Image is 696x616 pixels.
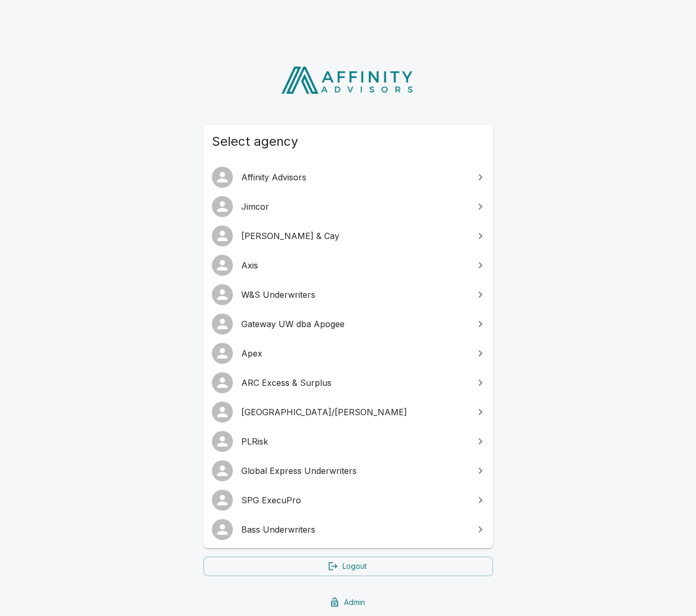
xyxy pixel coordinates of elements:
a: PLRisk [204,427,493,456]
a: SPG ExecuPro [204,485,493,515]
a: Axis [204,251,493,280]
a: Apex [204,339,493,368]
a: Gateway UW dba Apogee [204,309,493,339]
a: ARC Excess & Surplus [204,368,493,397]
span: Global Express Underwriters [241,464,468,477]
span: Apex [241,347,468,360]
span: W&S Underwriters [241,288,468,301]
a: [PERSON_NAME] & Cay [204,221,493,251]
span: Select agency [212,133,485,150]
span: Jimcor [241,200,468,213]
a: [GEOGRAPHIC_DATA]/[PERSON_NAME] [204,397,493,427]
a: Logout [204,557,493,576]
span: Gateway UW dba Apogee [241,318,468,330]
span: PLRisk [241,435,468,448]
span: [PERSON_NAME] & Cay [241,230,468,242]
img: Affinity Advisors Logo [273,63,423,98]
a: Global Express Underwriters [204,456,493,485]
a: Bass Underwriters [204,515,493,544]
span: Affinity Advisors [241,171,468,183]
span: [GEOGRAPHIC_DATA]/[PERSON_NAME] [241,406,468,418]
span: ARC Excess & Surplus [241,376,468,389]
a: Affinity Advisors [204,163,493,192]
span: SPG ExecuPro [241,494,468,506]
a: W&S Underwriters [204,280,493,309]
span: Bass Underwriters [241,523,468,536]
a: Admin [204,593,493,612]
span: Axis [241,259,468,272]
a: Jimcor [204,192,493,221]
